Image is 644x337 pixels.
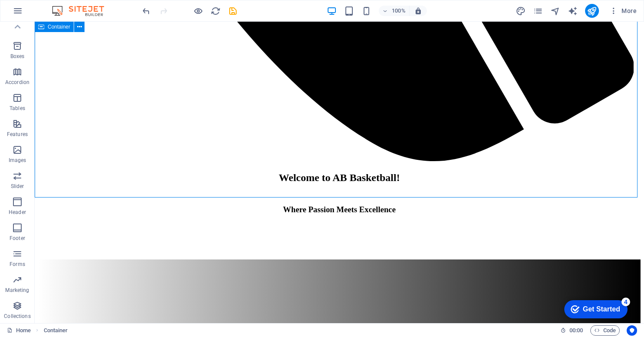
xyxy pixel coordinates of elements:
[10,105,25,112] p: Tables
[569,325,583,336] span: 00 00
[7,4,70,23] div: Get Started 4 items remaining, 20% complete
[568,6,578,16] button: text_generator
[11,183,24,190] p: Slider
[627,325,637,336] button: Usercentrics
[64,2,73,10] div: 4
[10,235,25,242] p: Footer
[141,6,151,16] button: undo
[414,7,422,15] i: On resize automatically adjust zoom level to fit chosen device.
[587,6,597,16] i: Publish
[560,325,583,336] h6: Session time
[576,327,577,334] span: :
[210,6,221,16] button: reload
[5,287,29,294] p: Marketing
[7,131,28,138] p: Features
[50,6,115,16] img: Editor Logo
[26,10,63,17] div: Get Started
[48,24,70,29] span: Container
[5,79,29,86] p: Accordion
[379,6,410,16] button: 100%
[516,6,526,16] button: design
[10,53,25,60] p: Boxes
[44,325,68,336] span: Click to select. Double-click to edit
[550,6,560,16] i: Navigator
[10,261,25,268] p: Forms
[392,6,406,16] h6: 100%
[228,6,238,16] i: Save (Ctrl+S)
[533,6,543,16] i: Pages (Ctrl+Alt+S)
[228,6,238,16] button: save
[550,6,561,16] button: navigator
[44,325,68,336] nav: breadcrumb
[141,6,151,16] i: Undo: Change text (Ctrl+Z)
[606,4,640,18] button: More
[9,209,26,216] p: Header
[516,6,526,16] i: Design (Ctrl+Alt+Y)
[9,157,26,164] p: Images
[585,4,599,18] button: publish
[4,313,30,320] p: Collections
[594,325,616,336] span: Code
[533,6,543,16] button: pages
[7,325,31,336] a: Home
[590,325,620,336] button: Code
[609,6,637,15] span: More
